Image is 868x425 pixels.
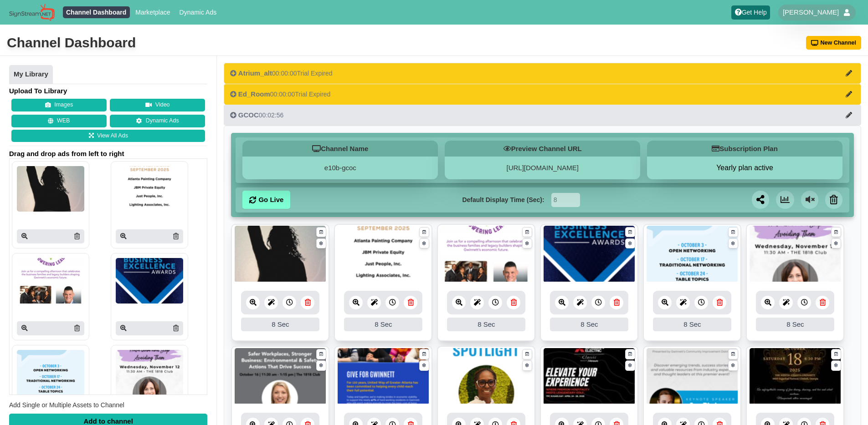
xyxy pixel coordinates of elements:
div: e10b-gcoc [242,157,438,179]
a: My Library [9,65,53,84]
img: 228.820 kb [338,226,429,283]
span: Drag and drop ads from left to right [9,149,207,158]
img: Sign Stream.NET [9,4,55,21]
a: Dynamic Ads [176,6,220,18]
span: GCOC [238,111,259,119]
iframe: Chat Widget [822,381,868,425]
a: Dynamic Ads [110,115,205,127]
button: Video [110,99,205,111]
img: P250x250 image processing20251002 1793698 4hu65g [116,166,183,212]
button: Yearly plan active [647,163,842,172]
h5: Channel Name [242,141,438,157]
span: Trial Expired [297,70,333,77]
div: 00:02:56 [230,111,283,120]
a: Go Live [242,191,290,209]
div: Channel Dashboard [7,34,136,52]
div: 00:00:00 [230,69,333,78]
img: 1966.006 kb [441,226,532,283]
img: 766.104 kb [235,348,326,405]
img: 3.411 mb [338,348,429,405]
img: 644.443 kb [441,348,532,405]
button: WEB [11,115,107,127]
img: P250x250 image processing20251001 1793698 1i0tkn3 [116,258,183,304]
a: Channel Dashboard [63,6,130,18]
div: 8 Sec [447,318,525,331]
span: Ed_Room [238,90,270,98]
button: Images [11,99,107,111]
a: Get Help [731,5,770,20]
div: 8 Sec [550,318,628,331]
span: [PERSON_NAME] [783,8,839,17]
span: Trial Expired [295,91,330,98]
img: 6.630 mb [235,226,326,283]
img: 1158.428 kb [647,348,738,405]
button: Ed_Room00:00:00Trial Expired [224,84,861,105]
img: 813.567 kb [544,348,635,405]
h5: Subscription Plan [647,141,842,157]
img: P250x250 image processing20251002 1793698 712t6j [17,166,84,212]
span: Add Single or Multiple Assets to Channel [9,401,124,409]
div: 8 Sec [241,318,319,331]
img: P250x250 image processing20250926 1793698 vzm747 [116,350,183,395]
img: P250x250 image processing20250930 1793698 k7gb5c [17,350,84,395]
div: 8 Sec [344,318,422,331]
label: Default Display Time (Sec): [462,195,544,205]
div: 8 Sec [756,318,834,331]
div: 8 Sec [653,318,731,331]
h4: Upload To Library [9,86,207,96]
img: P250x250 image processing20251001 1793698 vscngf [17,258,84,304]
a: View All Ads [11,130,205,142]
img: 665.839 kb [750,348,841,405]
img: 1298.771 kb [647,226,738,283]
button: New Channel [806,36,862,50]
h5: Preview Channel URL [445,141,640,157]
div: 00:00:00 [230,90,330,99]
button: Atrium_alt00:00:00Trial Expired [224,63,861,84]
img: 2.233 mb [544,226,635,283]
a: [URL][DOMAIN_NAME] [507,164,579,172]
span: Atrium_alt [238,69,272,77]
input: Seconds [551,193,580,207]
a: Marketplace [132,6,174,18]
button: GCOC00:02:56 [224,105,861,126]
img: 3.795 mb [750,226,841,283]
